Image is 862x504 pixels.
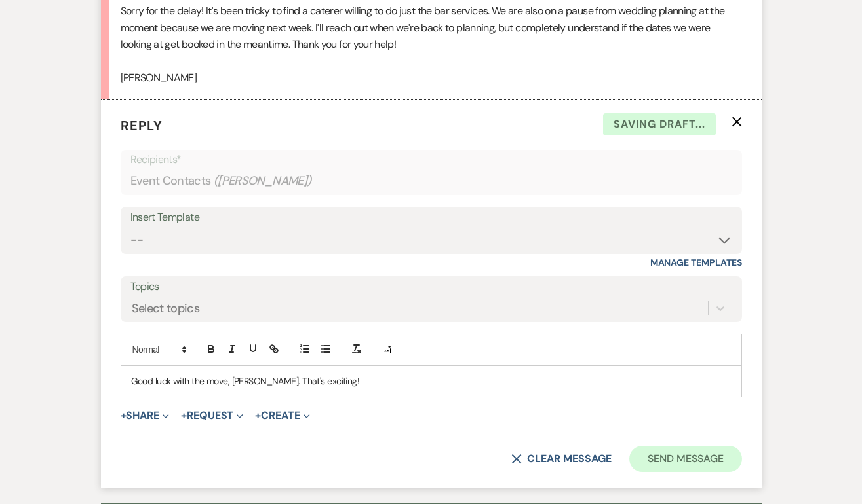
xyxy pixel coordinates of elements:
span: ( [PERSON_NAME] ) [214,172,312,190]
span: Saving draft... [603,113,716,135]
button: Share [121,410,170,421]
button: Request [181,410,243,421]
button: Create [255,410,309,421]
button: Send Message [629,446,741,472]
span: + [181,410,187,421]
a: Manage Templates [650,257,742,268]
p: Sorry for the delay! It's been tricky to find a caterer willing to do just the bar services. We a... [121,3,742,53]
span: Reply [121,117,163,134]
span: + [255,410,261,421]
p: Good luck with the move, [PERSON_NAME]. That's exciting! [131,374,732,388]
p: Recipients* [130,151,732,168]
button: Clear message [511,454,611,464]
div: Insert Template [130,208,732,227]
div: Event Contacts [130,168,732,194]
p: [PERSON_NAME] [121,69,742,86]
label: Topics [130,278,732,297]
div: Select topics [132,300,200,317]
span: + [121,410,127,421]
